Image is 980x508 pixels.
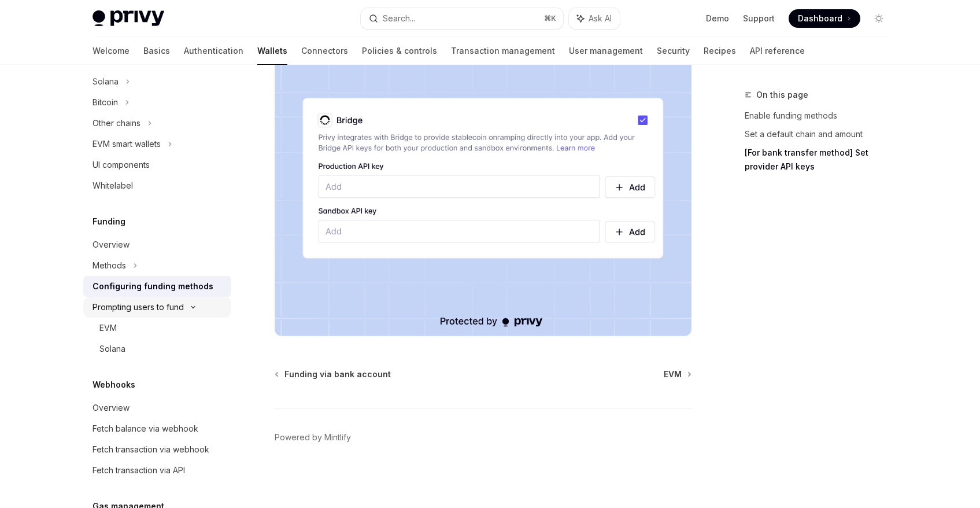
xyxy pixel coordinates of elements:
h5: Funding [93,215,125,229]
a: Overview [83,234,231,255]
div: Solana [99,342,125,356]
a: Security [657,37,690,65]
a: Fetch transaction via webhook [83,439,231,460]
a: User management [569,37,643,65]
div: Whitelabel [93,179,133,193]
img: Bridge keys PNG [275,38,691,336]
div: UI components [93,158,150,172]
a: Powered by Mintlify [275,432,351,443]
span: On this page [756,88,808,102]
img: light logo [93,10,164,27]
a: Whitelabel [83,175,231,196]
span: EVM [664,369,682,380]
a: Wallets [257,37,287,65]
a: Configuring funding methods [83,276,231,297]
h5: Webhooks [93,378,135,392]
a: Recipes [704,37,736,65]
div: Other chains [93,116,140,130]
a: Set a default chain and amount [745,125,897,143]
a: Fetch transaction via API [83,460,231,481]
a: Demo [706,13,729,24]
a: Fetch balance via webhook [83,418,231,439]
a: UI components [83,154,231,175]
a: Welcome [93,37,130,65]
div: Configuring funding methods [93,279,213,293]
a: Support [743,13,775,24]
a: API reference [750,37,805,65]
div: Search... [383,12,415,25]
button: Search...⌘K [361,8,563,29]
a: Solana [83,338,231,359]
a: Overview [83,397,231,418]
a: Dashboard [789,9,860,28]
div: EVM [99,321,117,335]
a: EVM [664,369,690,380]
span: Ask AI [589,13,612,24]
a: Policies & controls [362,37,437,65]
a: Connectors [301,37,348,65]
a: [For bank transfer method] Set provider API keys [745,143,897,176]
div: EVM smart wallets [93,137,161,151]
button: Toggle dark mode [870,9,888,28]
div: Overview [93,238,130,252]
a: Transaction management [451,37,555,65]
div: Bitcoin [93,95,118,109]
a: Basics [143,37,170,65]
button: Ask AI [569,8,620,29]
div: Methods [93,259,126,273]
div: Fetch transaction via API [93,463,185,477]
a: Authentication [184,37,243,65]
span: ⌘ K [544,14,556,23]
a: Funding via bank account [276,369,391,380]
div: Prompting users to fund [93,300,184,314]
div: Overview [93,401,130,415]
a: EVM [83,318,231,338]
div: Fetch balance via webhook [93,422,198,436]
div: Fetch transaction via webhook [93,443,209,457]
a: Enable funding methods [745,106,897,125]
span: Funding via bank account [284,369,391,380]
span: Dashboard [798,13,842,24]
